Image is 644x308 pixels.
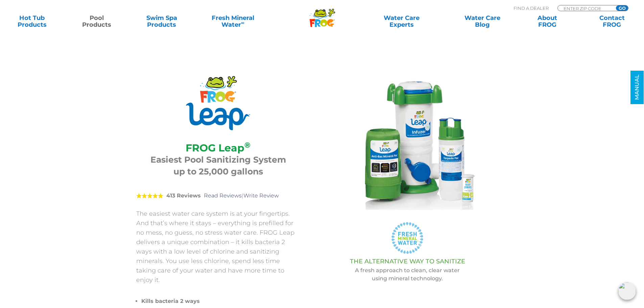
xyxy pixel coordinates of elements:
strong: 413 Reviews [166,192,201,199]
a: Fresh MineralWater∞ [201,15,264,28]
a: Hot TubProducts [7,15,57,28]
input: Zip Code Form [563,5,609,11]
a: PoolProducts [72,15,122,28]
h3: Easiest Pool Sanitizing System up to 25,000 gallons [145,154,292,177]
a: Water CareExperts [361,15,443,28]
h2: FROG Leap [145,142,292,154]
img: Product Logo [186,76,250,130]
a: MANUAL [630,71,644,104]
a: Write Review [243,192,279,199]
p: The easiest water care system is at your fingertips. And that’s where it stays – everything is pr... [136,209,300,285]
a: Swim SpaProducts [137,15,187,28]
a: Water CareBlog [457,15,507,28]
p: A fresh approach to clean, clear water using mineral technology. [317,266,498,283]
a: ContactFROG [587,15,637,28]
span: 5 [136,193,163,198]
img: openIcon [618,282,636,300]
a: AboutFROG [522,15,572,28]
li: Kills bacteria 2 ways [141,297,300,306]
p: Find A Dealer [514,5,549,11]
sup: ∞ [241,20,244,25]
input: GO [616,5,628,11]
a: Read Reviews [204,192,242,199]
sup: ® [244,140,251,150]
div: | [136,183,300,209]
h3: THE ALTERNATIVE WAY TO SANITIZE [317,258,498,265]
